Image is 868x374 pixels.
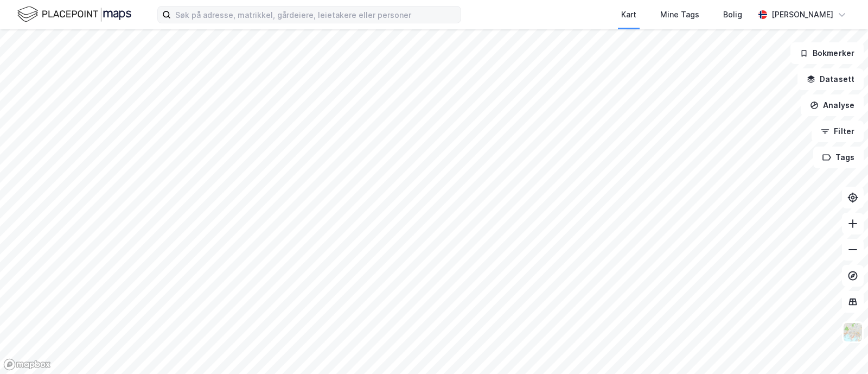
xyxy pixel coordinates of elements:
[17,5,131,24] img: logo.f888ab2527a4732fd821a326f86c7f29.svg
[771,8,833,21] div: [PERSON_NAME]
[660,8,699,21] div: Mine Tags
[621,8,636,21] div: Kart
[814,322,868,374] iframe: Chat Widget
[171,7,461,23] input: Søk på adresse, matrikkel, gårdeiere, leietakere eller personer
[723,8,742,21] div: Bolig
